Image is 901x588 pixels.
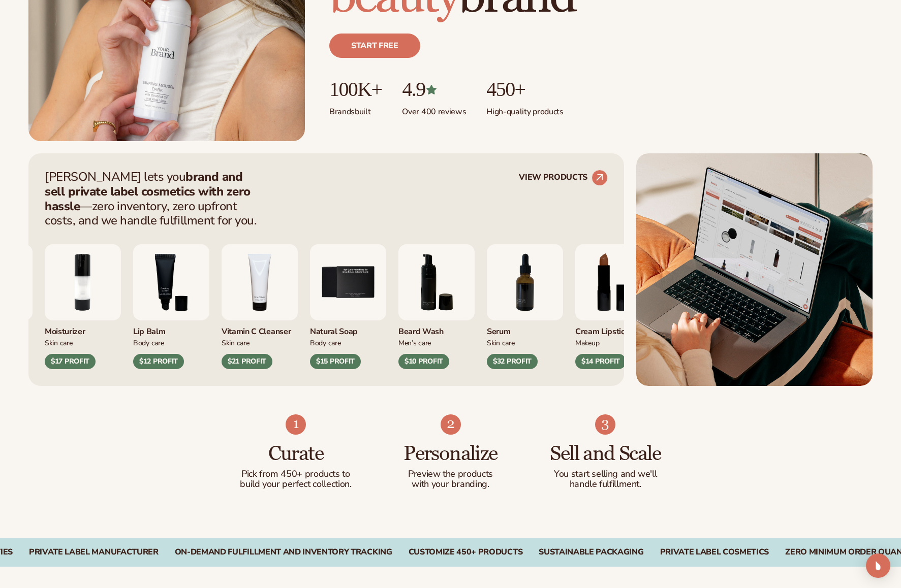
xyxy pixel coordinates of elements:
[45,169,251,214] strong: brand and sell private label cosmetics with zero hassle
[45,354,96,369] div: $17 PROFIT
[398,320,475,337] div: Beard Wash
[398,244,475,320] img: Foaming beard wash.
[548,479,663,489] p: handle fulfillment.
[402,78,466,101] p: 4.9
[487,244,563,369] div: 7 / 9
[45,244,121,369] div: 2 / 9
[398,337,475,348] div: Men’s Care
[575,244,651,369] div: 8 / 9
[398,354,449,369] div: $10 PROFIT
[487,354,538,369] div: $32 PROFIT
[329,34,420,58] a: Start free
[519,170,608,186] a: VIEW PRODUCTS
[29,547,159,557] div: PRIVATE LABEL MANUFACTURER
[402,101,466,117] p: Over 400 reviews
[487,320,563,337] div: Serum
[575,244,651,320] img: Luxury cream lipstick.
[45,170,263,228] p: [PERSON_NAME] lets you —zero inventory, zero upfront costs, and we handle fulfillment for you.
[133,320,209,337] div: Lip Balm
[45,244,121,320] img: Moisturizing lotion.
[222,354,272,369] div: $21 PROFIT
[175,547,392,557] div: On-Demand Fulfillment and Inventory Tracking
[393,479,508,489] p: with your branding.
[393,469,508,479] p: Preview the products
[222,320,298,337] div: Vitamin C Cleanser
[222,337,298,348] div: Skin Care
[45,337,121,348] div: Skin Care
[310,244,386,320] img: Nature bar of soap.
[286,414,306,435] img: Shopify Image 7
[310,244,386,369] div: 5 / 9
[595,414,615,435] img: Shopify Image 9
[575,337,651,348] div: Makeup
[222,244,298,320] img: Vitamin c cleanser.
[239,443,353,465] h3: Curate
[548,443,663,465] h3: Sell and Scale
[133,337,209,348] div: Body Care
[329,78,382,101] p: 100K+
[660,547,769,557] div: PRIVATE LABEL COSMETICS
[575,354,626,369] div: $14 PROFIT
[548,469,663,479] p: You start selling and we'll
[310,320,386,337] div: Natural Soap
[866,553,890,578] div: Open Intercom Messenger
[239,469,353,489] p: Pick from 450+ products to build your perfect collection.
[398,244,475,369] div: 6 / 9
[329,101,382,117] p: Brands built
[310,337,386,348] div: Body Care
[487,337,563,348] div: Skin Care
[486,78,563,101] p: 450+
[133,244,209,369] div: 3 / 9
[222,244,298,369] div: 4 / 9
[45,320,121,337] div: Moisturizer
[539,547,643,557] div: SUSTAINABLE PACKAGING
[409,547,523,557] div: CUSTOMIZE 450+ PRODUCTS
[486,101,563,117] p: High-quality products
[133,244,209,320] img: Smoothing lip balm.
[575,320,651,337] div: Cream Lipstick
[636,153,873,386] img: Shopify Image 5
[487,244,563,320] img: Collagen and retinol serum.
[441,414,461,435] img: Shopify Image 8
[310,354,361,369] div: $15 PROFIT
[133,354,184,369] div: $12 PROFIT
[393,443,508,465] h3: Personalize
